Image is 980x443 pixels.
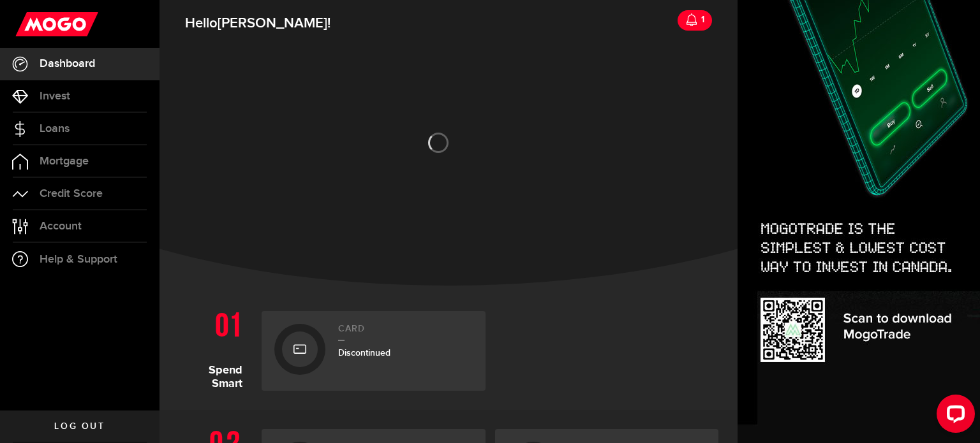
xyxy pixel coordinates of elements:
[40,188,103,200] span: Credit Score
[40,156,89,167] span: Mortgage
[698,6,704,33] div: 1
[185,10,330,37] span: Hello !
[40,221,82,232] span: Account
[678,10,712,31] a: 1
[262,311,486,391] a: CardDiscontinued
[40,123,70,134] span: Loans
[40,58,95,69] span: Dashboard
[179,305,252,391] h1: Spend Smart
[218,15,327,32] span: [PERSON_NAME]
[54,422,105,431] span: Log out
[338,324,473,341] h2: Card
[40,254,117,265] span: Help & Support
[40,91,70,102] span: Invest
[338,347,390,358] span: Discontinued
[926,389,980,443] iframe: LiveChat chat widget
